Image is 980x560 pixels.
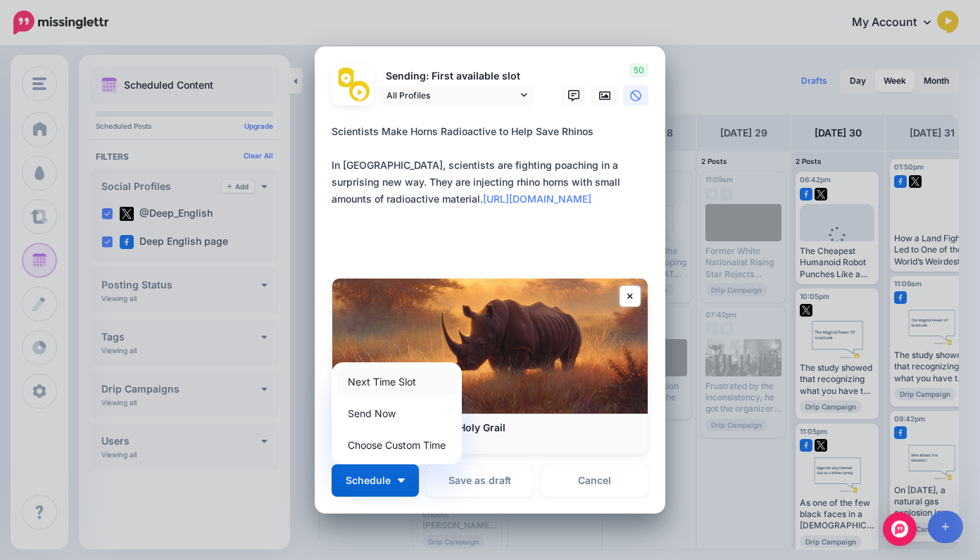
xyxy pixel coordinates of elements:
[346,476,391,485] span: Schedule
[332,464,419,497] button: Schedule
[379,68,534,84] p: Sending: First available slot
[541,464,648,497] a: Cancel
[332,362,462,464] div: Schedule
[387,88,517,103] span: All Profiles
[349,81,370,101] img: ENNuNvEK-24209.png
[629,63,648,77] span: 50
[337,368,456,395] a: Next Time Slot
[332,123,655,208] div: Scientists Make Horns Radioactive to Help Save Rhinos In [GEOGRAPHIC_DATA], scientists are fighti...
[426,464,534,497] button: Save as draft
[398,478,405,483] img: arrow-down-white.png
[337,431,456,459] a: Choose Custom Time
[337,400,456,427] a: Send Now
[379,85,534,106] a: All Profiles
[346,434,634,447] p: [DOMAIN_NAME]
[332,279,648,414] img: Expression of the Day: Holy Grail
[336,68,356,88] img: 10557328_796008283777452_3749629977123871531_n-bsa34834.jpg
[883,512,917,546] div: Open Intercom Messenger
